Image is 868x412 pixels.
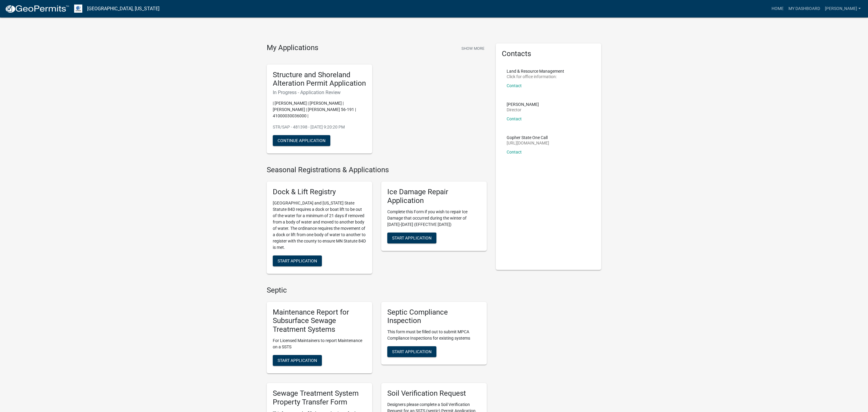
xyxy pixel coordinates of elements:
[507,69,564,73] p: Land & Resource Management
[273,255,322,266] button: Start Application
[273,389,366,407] h5: Sewage Treatment System Property Transfer Form
[507,102,539,106] p: [PERSON_NAME]
[502,49,595,58] h5: Contacts
[74,5,82,13] img: Otter Tail County, Minnesota
[507,141,549,145] p: [URL][DOMAIN_NAME]
[387,308,481,325] h5: Septic Compliance Inspection
[786,3,822,14] a: My Dashboard
[822,3,863,14] a: [PERSON_NAME]
[392,235,432,240] span: Start Application
[278,358,317,363] span: Start Application
[267,43,318,52] h4: My Applications
[273,338,366,350] p: For Licensed Maintainers to report Maintenance on a SSTS
[278,258,317,263] span: Start Application
[273,124,366,130] p: STR/SAP - 481398 - [DATE] 9:20:20 PM
[273,308,366,334] h5: Maintenance Report for Subsurface Sewage Treatment Systems
[387,233,436,243] button: Start Application
[267,286,487,295] h4: Septic
[392,349,432,354] span: Start Application
[387,389,481,398] h5: Soil Verification Request
[273,355,322,366] button: Start Application
[387,188,481,205] h5: Ice Damage Repair Application
[273,135,330,146] button: Continue Application
[507,74,564,79] p: Click for office information:
[769,3,786,14] a: Home
[387,209,481,228] p: Complete this Form if you wish to repair Ice Damage that occurred during the winter of [DATE]-[DA...
[507,135,549,140] p: Gopher State One Call
[387,346,436,357] button: Start Application
[507,83,522,88] a: Contact
[267,166,487,174] h4: Seasonal Registrations & Applications
[273,100,366,119] p: | [PERSON_NAME] | [PERSON_NAME] | [PERSON_NAME] | [PERSON_NAME] 56-191 | 41000030036000 |
[273,200,366,251] p: [GEOGRAPHIC_DATA] and [US_STATE] State Statute 84D requires a dock or boat lift to be out of the ...
[459,43,487,53] button: Show More
[507,108,539,112] p: Director
[273,90,366,95] h6: In Progress - Application Review
[273,188,366,196] h5: Dock & Lift Registry
[273,71,366,88] h5: Structure and Shoreland Alteration Permit Application
[507,150,522,154] a: Contact
[387,329,481,341] p: This form must be filled out to submit MPCA Compliance Inspections for existing systems
[87,4,159,14] a: [GEOGRAPHIC_DATA], [US_STATE]
[507,116,522,121] a: Contact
